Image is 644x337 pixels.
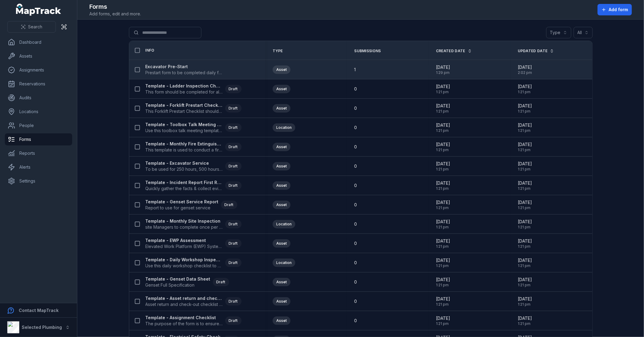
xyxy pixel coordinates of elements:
[146,237,223,243] strong: Template - EWP Assessment
[354,318,357,324] span: 0
[5,78,72,90] a: Reservations
[273,201,290,209] div: Asset
[354,125,357,131] span: 0
[436,84,450,94] time: 7/23/2025, 1:21:26 PM
[436,321,450,326] span: 1:21 pm
[436,103,450,114] time: 7/23/2025, 1:21:26 PM
[518,128,532,133] span: 1:21 pm
[354,183,357,189] span: 0
[19,308,59,313] strong: Contact MapTrack
[5,147,72,159] a: Reports
[221,201,237,209] div: Draft
[146,218,242,230] a: Template - Monthly Site Inspectionsite Managers to complete once per monthDraft
[436,315,450,321] span: [DATE]
[146,224,223,230] span: site Managers to complete once per month
[146,315,242,327] a: Template - Assignment ChecklistThe purpose of the form is to ensure the employee is licenced and ...
[518,148,532,152] span: 1:21 pm
[518,321,532,326] span: 1:21 pm
[146,180,242,192] a: Template - Incident Report First ResponseQuickly gather the facts & collect evidence about an inc...
[518,103,532,109] span: [DATE]
[273,278,290,286] div: Asset
[436,70,450,75] span: 1:29 pm
[518,122,532,133] time: 7/23/2025, 1:21:26 PM
[436,109,450,114] span: 1:21 pm
[7,21,56,33] button: Search
[273,162,290,170] div: Asset
[609,7,628,13] span: Add form
[436,219,450,230] time: 7/23/2025, 1:21:26 PM
[146,108,223,114] span: This Forklift Prestart Checklist should be completed every day before starting forklift operations.
[436,219,450,225] span: [DATE]
[146,128,223,134] span: Use this toolbox talk meeting template to record details from safety meetings and toolbox talks.
[146,295,242,307] a: Template - Asset return and check-out checklistAsset return and check-out checklist - for key ass...
[436,180,450,191] time: 7/23/2025, 1:21:26 PM
[436,167,450,172] span: 1:21 pm
[354,144,357,150] span: 0
[436,244,450,249] span: 1:21 pm
[518,199,532,205] span: [DATE]
[273,316,290,325] div: Asset
[146,199,237,211] a: Template - Genset Service ReportReport to use for genset serviceDraft
[225,181,242,190] div: Draft
[225,143,242,151] div: Draft
[518,199,532,210] time: 7/23/2025, 1:21:26 PM
[518,109,532,114] span: 1:21 pm
[146,276,229,288] a: Template - Genset Data SheetGenset Full SpecificationDraft
[436,141,450,148] span: [DATE]
[273,297,290,306] div: Asset
[436,296,450,302] span: [DATE]
[225,104,242,113] div: Draft
[354,260,357,266] span: 0
[273,104,290,113] div: Asset
[273,259,295,267] div: Location
[354,67,356,73] span: 1
[518,103,532,114] time: 7/23/2025, 1:21:26 PM
[436,90,450,94] span: 1:21 pm
[436,296,450,307] time: 7/23/2025, 1:21:26 PM
[518,64,532,70] span: [DATE]
[518,257,532,263] span: [DATE]
[146,160,223,166] strong: Template - Excavator Service
[146,70,223,76] span: Prestart form to be completed daily for all excavators.
[146,122,223,128] strong: Template - Toolbox Talk Meeting Record
[546,27,571,38] button: Type
[436,84,450,90] span: [DATE]
[518,219,532,230] time: 7/23/2025, 1:21:26 PM
[436,205,450,210] span: 1:21 pm
[518,90,532,94] span: 1:21 pm
[518,167,532,172] span: 1:21 pm
[273,220,295,228] div: Location
[5,36,72,48] a: Dashboard
[518,302,532,307] span: 1:21 pm
[146,141,242,153] a: Template - Monthly Fire Extinguisher InspectionThis template is used to conduct a fire extinguish...
[225,239,242,248] div: Draft
[436,277,450,283] span: [DATE]
[146,64,223,76] a: Excavator Pre-StartPrestart form to be completed daily for all excavators.
[518,161,532,172] time: 7/23/2025, 1:21:26 PM
[518,225,532,230] span: 1:21 pm
[518,161,532,167] span: [DATE]
[518,186,532,191] span: 1:21 pm
[436,103,450,109] span: [DATE]
[5,161,72,173] a: Alerts
[436,263,450,268] span: 1:21 pm
[146,147,223,153] span: This template is used to conduct a fire extinguisher inspection every 30 days to determine if the...
[146,89,223,95] span: This form should be completed for all ladders.
[436,161,450,172] time: 7/23/2025, 1:21:26 PM
[436,199,450,210] time: 7/23/2025, 1:21:26 PM
[273,181,290,190] div: Asset
[518,122,532,128] span: [DATE]
[518,141,532,152] time: 7/23/2025, 1:21:26 PM
[146,257,242,269] a: Template - Daily Workshop InspectionUse this daily workshop checklist to maintain safety standard...
[225,259,242,267] div: Draft
[436,148,450,152] span: 1:21 pm
[146,102,223,108] strong: Template - Forklift Prestart Checklist
[5,133,72,145] a: Forms
[5,92,72,104] a: Audits
[146,237,242,250] a: Template - EWP AssessmentElevated Work Platform (EWP) System AssessmentDraft
[5,119,72,132] a: People
[518,180,532,186] span: [DATE]
[518,141,532,148] span: [DATE]
[354,240,357,246] span: 0
[354,298,357,304] span: 0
